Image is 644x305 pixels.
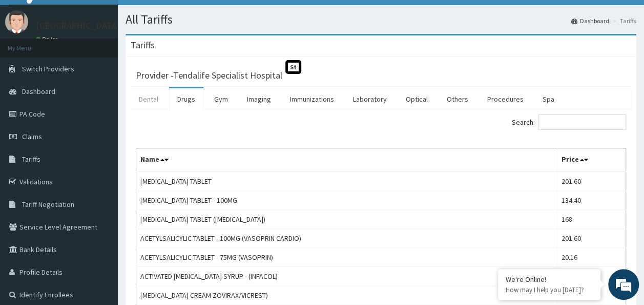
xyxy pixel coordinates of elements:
img: d_794563401_company_1708531726252_794563401 [19,51,41,77]
td: ACETYLSALICYLIC TABLET - 75MG (VASOPRIN) [136,248,557,267]
a: Online [36,35,60,43]
label: Search: [512,115,626,130]
h3: Tariffs [131,41,155,50]
div: Minimize live chat window [168,5,193,30]
input: Search: [538,115,626,130]
td: 168 [557,210,626,229]
h3: Provider - Tendalife Specialist Hospital [136,71,282,80]
a: Drugs [169,88,203,110]
a: Optical [398,88,436,110]
td: ACTIVATED [MEDICAL_DATA] SYRUP - (INFACOL) [136,267,557,286]
td: [MEDICAL_DATA] TABLET - 100MG [136,191,557,210]
a: Immunizations [282,88,342,110]
p: [GEOGRAPHIC_DATA] [36,21,120,30]
a: Spa [534,88,563,110]
td: 20.16 [557,248,626,267]
td: ACETYLSALICYLIC TABLET - 100MG (VASOPRIN CARDIO) [136,229,557,248]
span: Claims [22,132,42,141]
td: [MEDICAL_DATA] TABLET [136,171,557,191]
p: How may I help you today? [506,285,593,294]
th: Price [557,148,626,172]
th: Name [136,148,557,172]
a: Dashboard [571,16,609,25]
span: Switch Providers [22,64,74,73]
td: [MEDICAL_DATA] CREAM ZOVIRAX/VICREST) [136,286,557,305]
a: Laboratory [345,88,395,110]
a: Imaging [239,88,279,110]
li: Tariffs [610,16,636,25]
div: We're Online! [506,275,593,284]
td: [MEDICAL_DATA] TABLET ([MEDICAL_DATA]) [136,210,557,229]
span: Tariff Negotiation [22,200,74,209]
div: Chat with us now [53,58,172,71]
span: Dashboard [22,87,55,96]
textarea: Type your message and hit 'Enter' [5,199,195,235]
a: Dental [131,88,167,110]
img: User Image [5,10,28,33]
td: 134.40 [557,191,626,210]
td: 201.60 [557,229,626,248]
span: Tariffs [22,155,40,164]
a: Procedures [479,88,532,110]
td: 201.60 [557,171,626,191]
h1: All Tariffs [126,13,636,26]
td: 6720 [557,267,626,286]
span: We're online! [59,89,141,193]
a: Gym [206,88,236,110]
a: Others [439,88,476,110]
span: St [285,60,301,74]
